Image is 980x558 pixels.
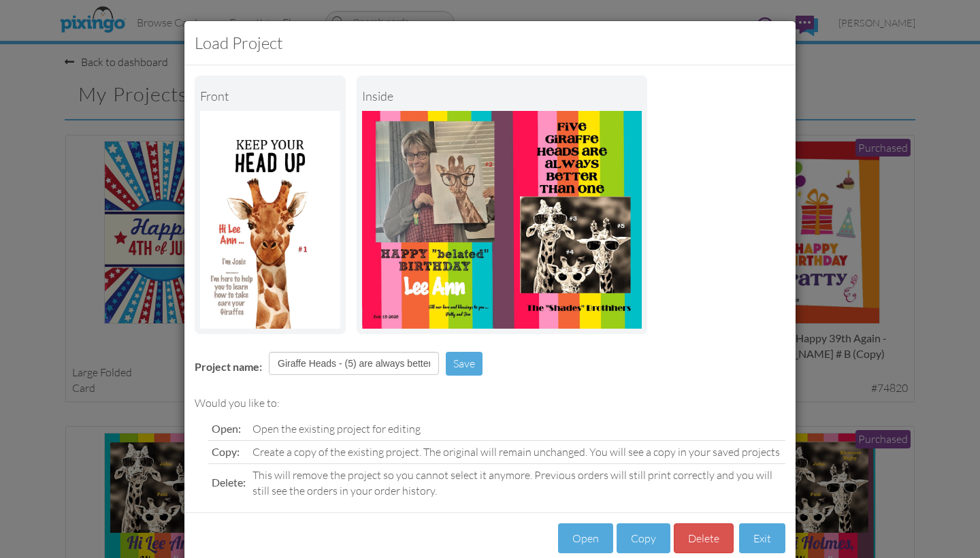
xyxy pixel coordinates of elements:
[195,31,785,54] h3: Load Project
[362,81,642,111] div: inside
[249,463,785,502] td: This will remove the project so you cannot select it anymore. Previous orders will still print co...
[249,440,785,463] td: Create a copy of the existing project. The original will remain unchanged. You will see a copy in...
[212,476,246,489] span: Delete:
[674,523,734,554] button: Delete
[739,523,785,554] button: Exit
[269,352,439,375] input: Enter project name
[446,352,483,376] button: Save
[558,523,613,554] button: Open
[249,418,785,440] td: Open the existing project for editing
[195,359,262,375] label: Project name:
[195,395,785,411] div: Would you like to:
[212,445,240,458] span: Copy:
[212,422,241,435] span: Open:
[362,111,642,329] img: Portrait Image
[200,81,340,111] div: Front
[200,111,340,329] img: Landscape Image
[617,523,670,554] button: Copy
